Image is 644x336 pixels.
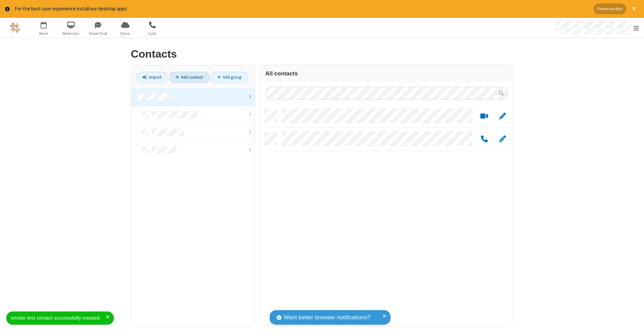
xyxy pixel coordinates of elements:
[31,30,56,37] span: Meet
[594,4,626,14] button: Download App
[10,23,20,33] img: QA Selenium DO NOT DELETE OR CHANGE
[478,112,491,120] button: Start a video meeting
[549,18,644,38] div: Open menu
[113,30,138,37] span: Drive
[629,4,639,14] button: Close alert
[11,314,106,322] div: smoke test contact successfully created.
[260,105,513,326] div: grid
[58,30,84,37] span: Webinars
[284,313,370,322] span: Want better browser notifications?
[265,70,508,77] h3: All contacts
[136,72,168,83] a: Import
[15,5,589,13] div: For the best user experience install our desktop apps.
[478,135,491,143] button: Call by phone
[86,30,111,37] span: Team Chat
[169,72,210,83] a: Add contact
[496,112,509,120] button: Edit
[211,72,248,83] a: Add group
[496,135,509,143] button: Edit
[131,48,513,60] h2: Contacts
[140,30,165,37] span: Calls
[2,18,28,38] button: Logo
